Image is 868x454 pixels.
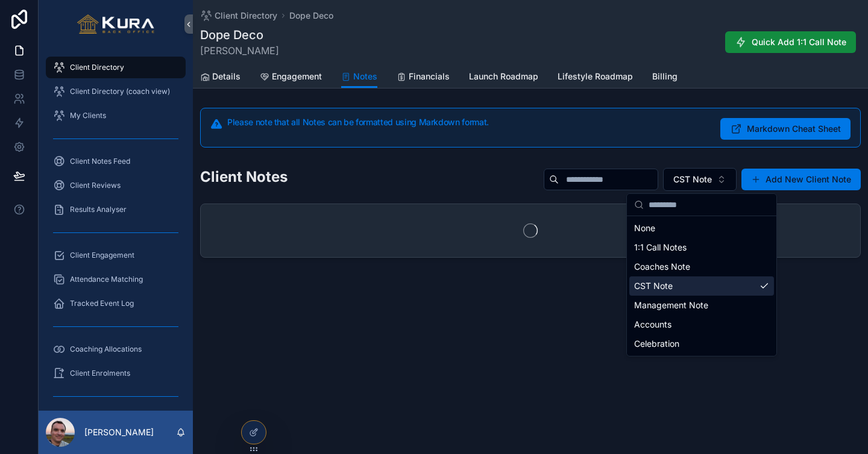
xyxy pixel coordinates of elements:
[70,157,130,166] span: Client Notes Feed
[70,87,170,96] span: Client Directory (coach view)
[397,66,450,90] a: Financials
[46,293,186,314] a: Tracked Event Log
[200,26,279,43] h1: Dope Deco
[46,269,186,290] a: Attendance Matching
[70,181,121,190] span: Client Reviews
[629,334,774,353] div: Celebration
[70,368,130,378] span: Client Enrolments
[752,36,846,48] span: Quick Add 1:1 Call Note
[272,70,322,82] span: Engagement
[747,123,841,135] span: Markdown Cheat Sheet
[46,362,186,384] a: Client Enrolments
[289,10,333,22] a: Dope Deco
[663,168,737,191] button: Select Button
[70,205,127,214] span: Results Analyser
[46,81,186,102] a: Client Directory (coach view)
[227,118,711,126] h5: Please note that all Notes can be formatted using Markdown format.
[200,167,288,187] h2: Client Notes
[200,43,279,58] span: [PERSON_NAME]
[725,31,856,53] button: Quick Add 1:1 Call Note
[46,338,186,360] a: Coaching Allocations
[469,70,538,82] span: Launch Roadmap
[46,151,186,172] a: Client Notes Feed
[629,257,774,276] div: Coaches Note
[70,111,106,120] span: My Clients
[77,14,155,34] img: App logo
[629,315,774,334] div: Accounts
[741,169,861,190] button: Add New Client Note
[200,66,241,90] a: Details
[215,10,277,22] span: Client Directory
[46,175,186,196] a: Client Reviews
[84,426,154,438] p: [PERSON_NAME]
[558,66,633,90] a: Lifestyle Roadmap
[629,238,774,257] div: 1:1 Call Notes
[260,66,322,90] a: Engagement
[409,70,450,82] span: Financials
[70,344,142,354] span: Coaching Allocations
[46,105,186,126] a: My Clients
[39,48,193,411] div: scrollable content
[46,244,186,266] a: Client Engagement
[469,66,538,90] a: Launch Roadmap
[629,276,774,296] div: CST Note
[70,250,134,260] span: Client Engagement
[629,219,774,238] div: None
[70,275,143,284] span: Attendance Matching
[200,10,277,22] a: Client Directory
[558,70,633,82] span: Lifestyle Roadmap
[652,66,678,90] a: Billing
[629,296,774,315] div: Management Note
[627,216,776,356] div: Suggestions
[720,118,851,140] button: Markdown Cheat Sheet
[70,63,124,72] span: Client Directory
[652,70,678,82] span: Billing
[353,70,377,82] span: Notes
[673,173,712,185] span: CST Note
[70,299,134,308] span: Tracked Event Log
[46,57,186,78] a: Client Directory
[212,70,241,82] span: Details
[46,199,186,220] a: Results Analyser
[341,66,377,89] a: Notes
